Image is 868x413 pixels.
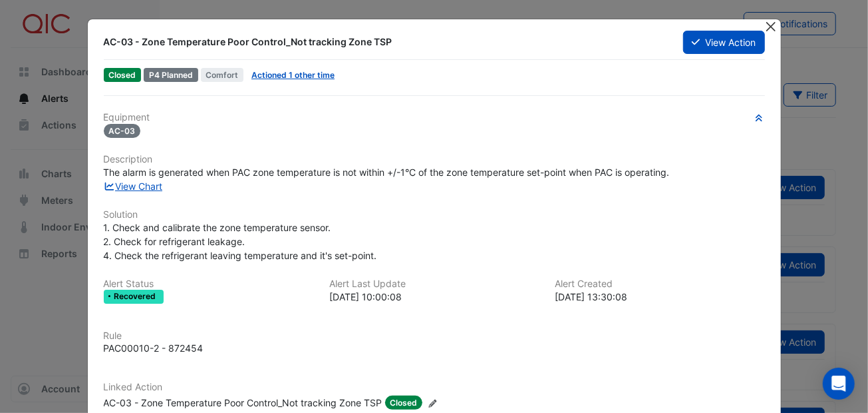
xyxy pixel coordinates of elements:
[251,70,335,80] a: Actioned 1 other time
[104,209,765,220] h6: Solution
[555,278,764,290] h6: Alert Created
[104,112,765,123] h6: Equipment
[104,167,670,178] span: The alarm is generated when PAC zone temperature is not within +/-1°C of the zone temperature set...
[104,222,377,261] span: 1. Check and calibrate the zone temperature sensor. 2. Check for refrigerant leakage. 4. Check th...
[329,278,539,290] h6: Alert Last Update
[104,35,668,49] div: AC-03 - Zone Temperature Poor Control_Not tracking Zone TSP
[104,278,313,290] h6: Alert Status
[104,341,204,355] div: PAC00010-2 - 872454
[104,181,163,192] a: View Chart
[104,154,765,165] h6: Description
[104,124,141,138] span: AC-03
[428,398,438,408] fa-icon: Edit Linked Action
[104,330,765,342] h6: Rule
[104,396,382,410] div: AC-03 - Zone Temperature Poor Control_Not tracking Zone TSP
[764,19,778,33] button: Close
[114,292,158,300] span: Recovered
[104,68,142,82] span: Closed
[823,368,855,400] div: Open Intercom Messenger
[144,68,198,82] div: P4 Planned
[104,382,765,393] h6: Linked Action
[683,31,764,54] button: View Action
[329,290,539,304] div: [DATE] 10:00:08
[555,290,764,304] div: [DATE] 13:30:08
[385,396,423,410] span: Closed
[201,68,244,82] span: Comfort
